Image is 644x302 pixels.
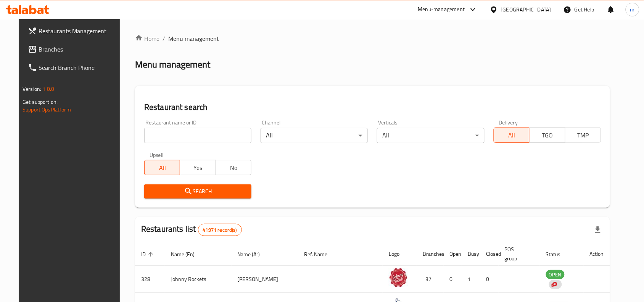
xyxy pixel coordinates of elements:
[529,128,565,143] button: TGO
[150,187,245,196] span: Search
[501,5,551,14] div: [GEOGRAPHIC_DATA]
[135,34,610,43] nav: breadcrumb
[163,34,165,43] li: /
[198,224,242,236] div: Total records count
[22,58,126,77] a: Search Branch Phone
[144,128,251,143] input: Search for restaurant name or ID..
[480,242,499,266] th: Closed
[39,45,120,54] span: Branches
[546,270,565,279] div: OPEN
[135,266,165,293] td: 328
[150,152,164,158] label: Upsell
[261,128,368,143] div: All
[304,250,337,259] span: Ref. Name
[135,34,159,43] a: Home
[23,97,58,107] span: Get support on:
[417,266,444,293] td: 37
[238,250,270,259] span: Name (Ar)
[232,266,298,293] td: [PERSON_NAME]
[568,130,598,141] span: TMP
[462,242,480,266] th: Busy
[418,5,465,14] div: Menu-management
[198,226,241,234] span: 41971 record(s)
[23,105,71,115] a: Support.OpsPlatform
[180,160,216,175] button: Yes
[444,242,462,266] th: Open
[39,63,120,72] span: Search Branch Phone
[135,58,210,71] h2: Menu management
[216,160,251,175] button: No
[630,5,635,14] span: m
[39,26,120,36] span: Restaurants Management
[533,130,562,141] span: TGO
[377,128,484,143] div: All
[23,84,41,94] span: Version:
[497,130,526,141] span: All
[546,270,565,279] span: OPEN
[546,250,571,259] span: Status
[417,242,444,266] th: Branches
[499,120,518,125] label: Delivery
[505,245,531,263] span: POS group
[183,162,213,173] span: Yes
[494,128,530,143] button: All
[565,128,601,143] button: TMP
[141,223,242,236] h2: Restaurants list
[480,266,499,293] td: 0
[144,102,601,113] h2: Restaurant search
[144,184,251,199] button: Search
[584,242,610,266] th: Action
[22,22,126,40] a: Restaurants Management
[462,266,480,293] td: 1
[148,162,177,173] span: All
[144,160,180,175] button: All
[551,281,557,288] img: delivery hero logo
[171,250,204,259] span: Name (En)
[389,268,408,287] img: Johnny Rockets
[165,266,232,293] td: Johnny Rockets
[549,280,562,289] div: Indicates that the vendor menu management has been moved to DH Catalog service
[219,162,248,173] span: No
[42,84,54,94] span: 1.0.0
[383,242,417,266] th: Logo
[589,221,607,239] div: Export file
[22,40,126,58] a: Branches
[168,34,219,43] span: Menu management
[444,266,462,293] td: 0
[141,250,156,259] span: ID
